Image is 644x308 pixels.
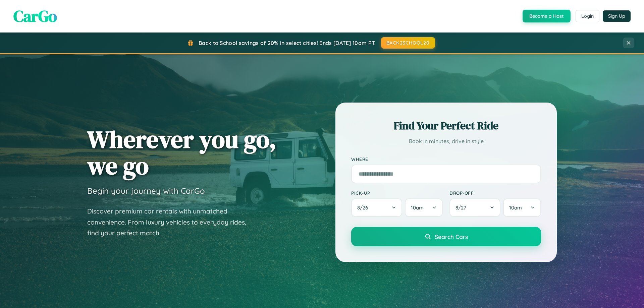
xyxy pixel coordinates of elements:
h3: Begin your journey with CarGo [87,186,205,196]
button: BACK2SCHOOL20 [381,37,435,49]
span: Back to School savings of 20% in select cities! Ends [DATE] 10am PT. [199,40,376,46]
span: 8 / 27 [455,204,470,211]
label: Pick-up [351,190,443,196]
span: Search Cars [435,233,468,240]
button: Login [576,10,599,22]
span: 10am [411,204,424,211]
span: 10am [509,204,522,211]
button: 10am [503,198,541,217]
button: 8/27 [449,198,500,217]
button: 10am [405,198,443,217]
span: CarGo [13,5,57,27]
button: Become a Host [523,10,571,22]
p: Discover premium car rentals with unmatched convenience. From luxury vehicles to everyday rides, ... [87,206,255,239]
button: Sign Up [603,10,631,22]
h1: Wherever you go, we go [87,126,276,179]
label: Where [351,156,541,162]
button: 8/26 [351,198,402,217]
button: Search Cars [351,227,541,246]
h2: Find Your Perfect Ride [351,118,541,133]
p: Book in minutes, drive in style [351,136,541,146]
label: Drop-off [449,190,541,196]
span: 8 / 26 [357,204,371,211]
